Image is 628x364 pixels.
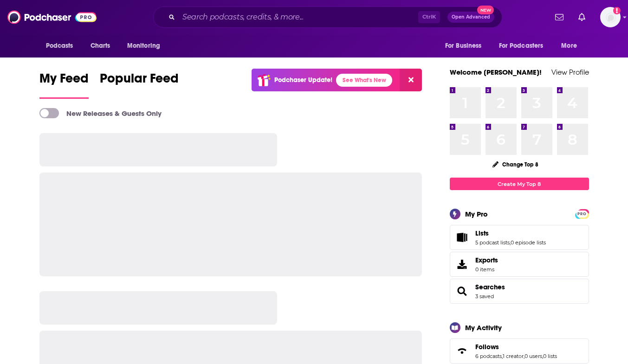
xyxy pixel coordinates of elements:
span: Follows [475,343,499,351]
a: Lists [453,231,472,244]
button: open menu [39,37,85,55]
span: Searches [450,279,589,304]
span: More [561,39,577,52]
button: open menu [439,37,493,55]
span: Follows [450,338,589,364]
span: Monitoring [127,39,160,52]
span: For Business [445,39,482,52]
a: 0 users [524,353,542,359]
a: Create My Top 8 [450,178,589,190]
a: Lists [475,229,546,237]
p: Podchaser Update! [274,76,332,84]
a: 1 creator [503,353,524,359]
button: Open AdvancedNew [447,12,494,23]
button: open menu [493,37,557,55]
a: Welcome [PERSON_NAME]! [450,68,542,77]
span: New [477,6,494,14]
span: My Feed [39,70,89,92]
a: Searches [453,285,472,298]
div: My Activity [465,323,502,332]
a: 5 podcast lists [475,239,510,246]
a: Popular Feed [100,70,179,99]
span: , [542,353,543,359]
a: View Profile [551,68,589,77]
span: Ctrl K [418,11,440,23]
span: Charts [91,39,110,52]
span: Popular Feed [100,70,179,92]
span: Exports [453,258,472,271]
button: open menu [555,37,589,55]
span: Exports [475,256,498,264]
a: 6 podcasts [475,353,502,359]
a: Charts [84,37,116,55]
button: Change Top 8 [487,159,544,170]
span: Podcasts [46,39,73,52]
span: PRO [576,211,588,217]
div: Search podcasts, credits, & more... [153,6,502,28]
a: PRO [576,210,588,217]
a: Follows [453,345,472,358]
span: Open Advanced [452,15,490,19]
a: 0 episode lists [511,239,546,246]
span: 0 items [475,266,498,273]
a: Follows [475,343,557,351]
div: My Pro [465,210,488,218]
a: See What's New [336,74,392,87]
a: 0 lists [543,353,557,359]
span: Logged in as Andrea1206 [600,7,621,27]
img: Podchaser - Follow, Share and Rate Podcasts [7,8,97,26]
span: Lists [475,229,489,237]
input: Search podcasts, credits, & more... [179,10,418,25]
img: User Profile [600,7,621,27]
button: open menu [121,37,172,55]
span: , [510,239,511,246]
a: Searches [475,283,505,291]
a: Exports [450,252,589,277]
span: For Podcasters [499,39,544,52]
a: Show notifications dropdown [575,9,589,25]
a: My Feed [39,70,89,99]
span: , [502,353,503,359]
a: Show notifications dropdown [551,9,567,25]
span: , [524,353,524,359]
span: Lists [450,225,589,250]
a: 3 saved [475,293,494,300]
a: New Releases & Guests Only [39,108,162,118]
svg: Add a profile image [613,7,621,14]
button: Show profile menu [600,7,621,27]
